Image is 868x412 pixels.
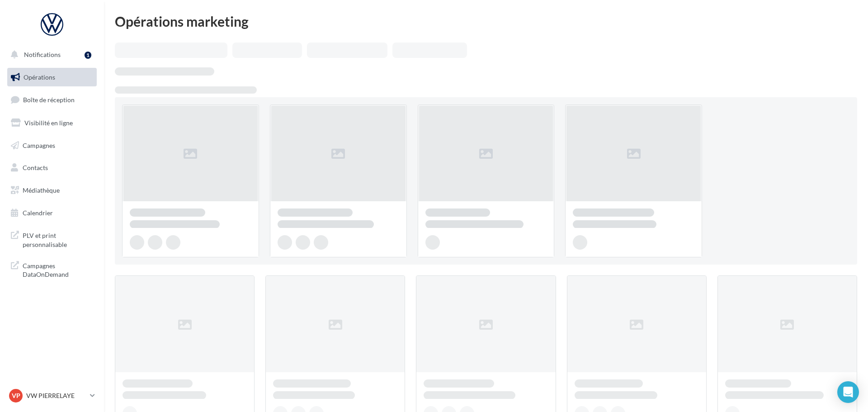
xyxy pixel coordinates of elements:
[26,391,86,400] p: VW PIERRELAYE
[5,226,99,252] a: PLV et print personnalisable
[5,181,99,200] a: Médiathèque
[23,209,53,217] span: Calendrier
[23,260,93,279] span: Campagnes DataOnDemand
[24,119,73,127] span: Visibilité en ligne
[837,381,859,403] div: Open Intercom Messenger
[5,114,99,133] a: Visibilité en ligne
[12,391,20,400] span: VP
[23,141,55,149] span: Campagnes
[115,14,857,28] div: Opérations marketing
[5,68,99,87] a: Opérations
[23,186,60,194] span: Médiathèque
[5,158,99,177] a: Contacts
[24,73,55,81] span: Opérations
[23,96,75,104] span: Boîte de réception
[5,45,95,64] button: Notifications 1
[5,136,99,155] a: Campagnes
[5,256,99,283] a: Campagnes DataOnDemand
[24,51,61,58] span: Notifications
[5,204,99,223] a: Calendrier
[85,52,91,59] div: 1
[23,229,93,249] span: PLV et print personnalisable
[23,164,48,171] span: Contacts
[5,90,99,109] a: Boîte de réception
[7,387,97,404] a: VP VW PIERRELAYE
